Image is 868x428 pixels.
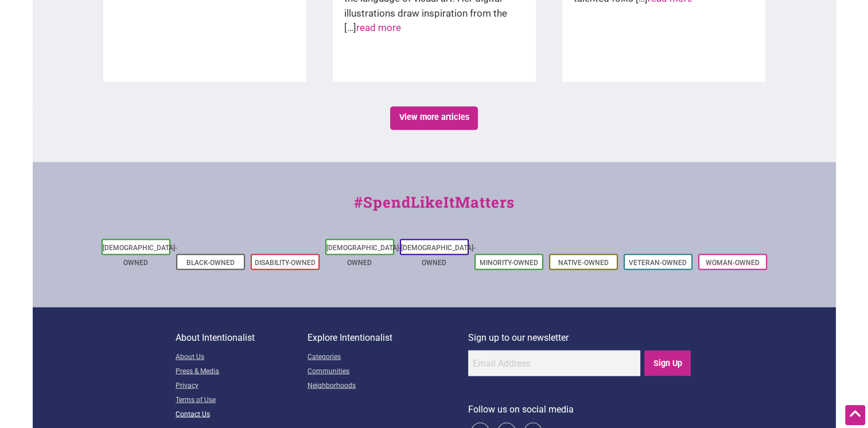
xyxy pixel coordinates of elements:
a: Terms of Use [176,393,308,407]
a: read more [356,22,401,33]
a: Contact Us [176,407,308,422]
a: View more articles [390,106,478,130]
a: Minority-Owned [480,258,538,266]
a: [DEMOGRAPHIC_DATA]-Owned [401,243,476,266]
a: Black-Owned [186,258,235,266]
div: Scroll Back to Top [845,405,865,425]
a: Communities [308,364,468,379]
a: Privacy [176,379,308,393]
a: Native-Owned [558,258,609,266]
a: Woman-Owned [706,258,760,266]
a: [DEMOGRAPHIC_DATA]-Owned [103,243,177,266]
p: Follow us on social media [468,402,692,417]
a: Disability-Owned [255,258,316,266]
p: About Intentionalist [176,330,308,345]
a: Neighborhoods [308,379,468,393]
a: About Us [176,350,308,364]
input: Sign Up [644,350,691,376]
a: Categories [308,350,468,364]
a: [DEMOGRAPHIC_DATA]-Owned [326,243,401,266]
input: Email Address [468,350,640,376]
p: Sign up to our newsletter [468,330,692,345]
a: Press & Media [176,364,308,379]
a: Veteran-Owned [629,258,687,266]
p: Explore Intentionalist [308,330,468,345]
div: #SpendLikeItMatters [33,190,836,224]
